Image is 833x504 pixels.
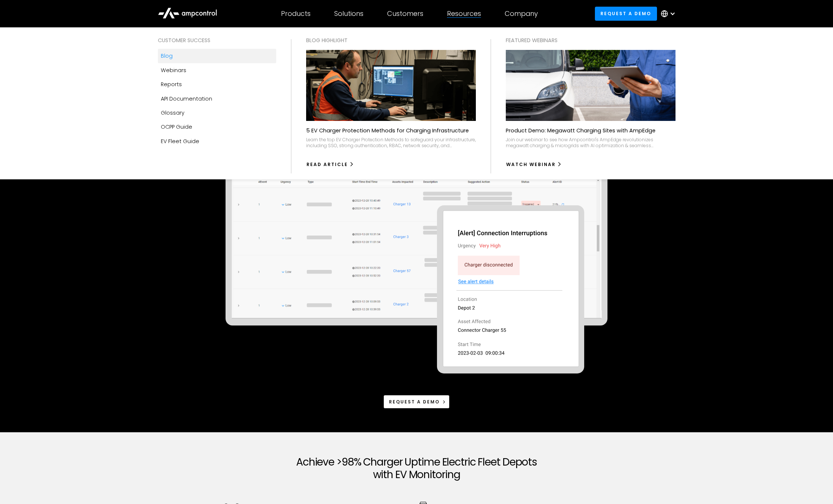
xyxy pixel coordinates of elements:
div: Customer success [158,36,276,44]
a: Webinars [158,63,276,77]
div: EV Fleet Guide [161,137,199,145]
div: Request a demo [389,399,440,405]
a: Request a demo [595,7,657,20]
p: 5 EV Charger Protection Methods for Charging Infrastructure [306,127,469,134]
div: Join our webinar to see how Ampcontrol's AmpEdge revolutionizes megawatt charging & microgrids wi... [506,137,675,148]
div: Glossary [161,109,184,117]
div: Company [505,10,538,18]
div: Read Article [307,161,348,168]
a: Reports [158,77,276,91]
div: OCPP Guide [161,123,192,131]
a: Read Article [306,159,355,170]
a: Glossary [158,106,276,120]
div: Products [281,10,311,18]
div: Resources [447,10,481,18]
div: Blog [161,52,173,60]
a: EV Fleet Guide [158,134,276,148]
div: Customers [387,10,423,18]
p: Product Demo: Megawatt Charging Sites with AmpEdge [506,127,656,134]
img: Ampcontrol Alert Management Systems for Electric Vehicle Monitoring [226,128,608,383]
div: Blog Highlight [306,36,476,44]
div: Solutions [334,10,363,18]
a: API Documentation [158,92,276,106]
div: Featured webinars [506,36,675,44]
a: Blog [158,49,276,63]
a: watch webinar [506,159,562,170]
div: Learn the top EV Charger Protection Methods to safeguard your infrastructure, including SSO, stro... [306,137,476,148]
a: OCPP Guide [158,120,276,134]
div: API Documentation [161,95,212,103]
div: Webinars [161,66,186,74]
a: Request a demo [383,395,450,409]
div: watch webinar [506,161,556,168]
div: Reports [161,80,182,88]
h2: Achieve >98% Charger Uptime Electric Fleet Depots with EV Monitoring [221,456,612,481]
